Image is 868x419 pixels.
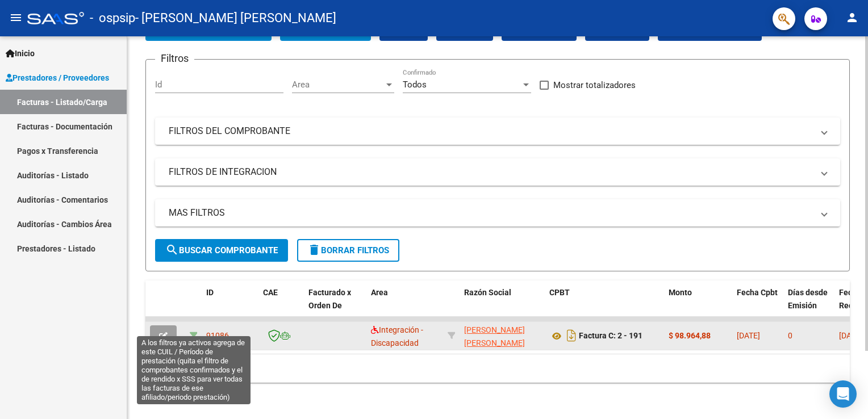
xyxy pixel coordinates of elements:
span: - [PERSON_NAME] [PERSON_NAME] [135,6,336,31]
mat-expansion-panel-header: FILTROS DE INTEGRACION [155,158,840,186]
span: Buscar Comprobante [165,245,278,255]
span: ID [206,288,214,297]
span: Monto [669,288,692,297]
span: Inicio [6,47,35,60]
span: - ospsip [90,6,135,31]
div: Open Intercom Messenger [829,380,857,408]
mat-icon: delete [307,243,321,257]
span: Mostrar totalizadores [553,78,636,92]
datatable-header-cell: Monto [664,280,732,330]
strong: Factura C: 2 - 191 [579,332,642,341]
span: Facturado x Orden De [308,288,351,310]
strong: $ 98.964,88 [669,331,711,340]
button: Borrar Filtros [297,239,399,262]
datatable-header-cell: Días desde Emisión [783,280,834,330]
mat-icon: search [165,243,179,257]
mat-panel-title: FILTROS DEL COMPROBANTE [169,125,813,137]
mat-expansion-panel-header: FILTROS DEL COMPROBANTE [155,118,840,145]
span: [DATE] [737,331,760,340]
datatable-header-cell: Razón Social [460,280,545,330]
span: CPBT [549,288,570,297]
span: 0 [788,331,792,340]
mat-expansion-panel-header: MAS FILTROS [155,199,840,227]
span: Integración - Discapacidad [371,325,423,347]
mat-icon: person [845,11,859,24]
span: Prestadores / Proveedores [6,72,109,84]
mat-panel-title: FILTROS DE INTEGRACION [169,166,813,178]
span: Días desde Emisión [788,288,828,310]
mat-icon: menu [9,11,23,24]
button: Buscar Comprobante [155,239,288,262]
i: Descargar documento [564,326,579,345]
span: Area [292,79,384,90]
datatable-header-cell: CAE [258,280,304,330]
span: Fecha Cpbt [737,288,778,297]
div: 1 total [145,354,850,383]
span: Razón Social [464,288,511,297]
datatable-header-cell: Fecha Cpbt [732,280,783,330]
div: 27353725160 [464,324,540,347]
span: Borrar Filtros [307,245,389,255]
datatable-header-cell: ID [202,280,258,330]
span: CAE [263,288,278,297]
span: Area [371,288,388,297]
span: [DATE] [839,331,862,340]
h3: Filtros [155,51,194,66]
datatable-header-cell: Facturado x Orden De [304,280,366,330]
datatable-header-cell: Area [366,280,443,330]
span: Todos [403,79,427,90]
span: [PERSON_NAME] [PERSON_NAME] [464,325,525,347]
mat-panel-title: MAS FILTROS [169,207,813,219]
datatable-header-cell: CPBT [545,280,664,330]
span: 91086 [206,331,229,340]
